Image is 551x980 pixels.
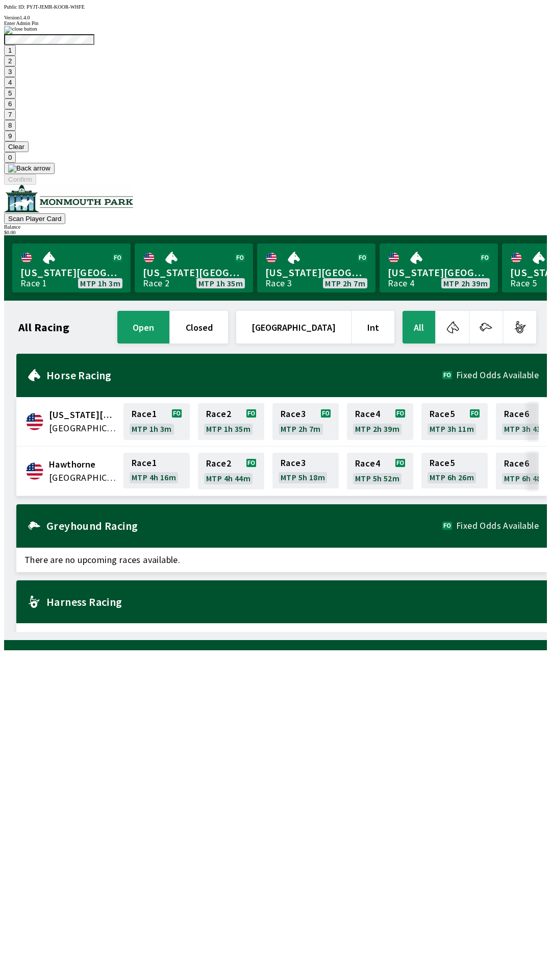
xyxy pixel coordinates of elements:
a: Race4MTP 5h 52m [347,453,413,489]
a: [US_STATE][GEOGRAPHIC_DATA]Race 2MTP 1h 35m [135,243,253,292]
span: United States [49,422,117,435]
span: [US_STATE][GEOGRAPHIC_DATA] [388,266,490,279]
h2: Harness Racing [46,598,539,606]
button: 1 [4,45,16,56]
button: closed [170,311,228,344]
button: 3 [4,66,16,77]
button: 6 [4,99,16,109]
a: [US_STATE][GEOGRAPHIC_DATA]Race 3MTP 2h 7m [257,243,375,292]
img: Back arrow [8,164,51,173]
a: Race2MTP 1h 35m [198,403,264,440]
a: Race1MTP 4h 16m [123,453,190,489]
a: Race3MTP 5h 18m [272,453,339,489]
a: Race3MTP 2h 7m [272,403,339,440]
span: MTP 2h 7m [281,425,321,433]
span: Race 2 [206,459,231,468]
button: 7 [4,109,16,120]
span: Fixed Odds Available [456,522,539,530]
span: Race 3 [281,410,306,418]
span: MTP 6h 48m [504,474,548,482]
span: MTP 1h 35m [206,425,251,433]
div: Race 4 [388,279,414,287]
div: Public ID: [4,4,547,10]
span: Race 2 [206,410,231,418]
span: Race 1 [132,459,157,467]
button: 5 [4,88,16,99]
span: Race 4 [355,410,380,418]
a: Race4MTP 2h 39m [347,403,413,440]
span: Hawthorne [49,458,117,471]
button: 4 [4,77,16,88]
span: MTP 4h 44m [206,474,251,482]
a: Race5MTP 3h 11m [421,403,488,440]
h2: Horse Racing [46,371,442,379]
span: MTP 3h 43m [504,425,548,433]
span: MTP 5h 52m [355,474,399,482]
button: Clear [4,141,29,152]
button: All [403,311,435,344]
span: There are no upcoming races available. [16,548,547,572]
span: MTP 6h 26m [430,473,474,481]
span: Race 6 [504,410,529,418]
button: 2 [4,56,16,66]
span: United States [49,471,117,484]
span: MTP 2h 39m [355,425,399,433]
span: Race 5 [430,410,455,418]
h1: All Racing [18,323,69,331]
span: Race 4 [355,459,380,468]
span: Race 1 [132,410,157,418]
a: Race1MTP 1h 3m [123,403,190,440]
button: Int [352,311,394,344]
a: [US_STATE][GEOGRAPHIC_DATA]Race 4MTP 2h 39m [380,243,498,292]
button: [GEOGRAPHIC_DATA] [236,311,351,344]
span: [US_STATE][GEOGRAPHIC_DATA] [265,266,367,279]
button: Confirm [4,174,36,185]
div: $ 0.00 [4,230,547,235]
a: Race2MTP 4h 44m [198,453,264,489]
button: open [117,311,169,344]
span: PYJT-JEMR-KOOR-WHFE [27,4,85,10]
div: Enter Admin Pin [4,20,547,26]
span: Race 3 [281,459,306,467]
button: 0 [4,152,16,163]
span: Delaware Park [49,408,117,422]
span: Race 6 [504,459,529,468]
div: Race 1 [20,279,47,287]
span: [US_STATE][GEOGRAPHIC_DATA] [20,266,122,279]
span: MTP 3h 11m [430,425,474,433]
span: MTP 5h 18m [281,473,325,481]
div: Version 1.4.0 [4,15,547,20]
button: Scan Player Card [4,213,65,224]
span: [US_STATE][GEOGRAPHIC_DATA] [143,266,245,279]
span: MTP 4h 16m [132,473,176,481]
span: MTP 1h 3m [132,425,172,433]
span: MTP 2h 7m [325,279,365,287]
div: Race 5 [510,279,537,287]
span: Race 5 [430,459,455,467]
span: MTP 2h 39m [443,279,488,287]
span: Fixed Odds Available [456,371,539,379]
img: close button [4,26,37,34]
div: Race 2 [143,279,169,287]
div: Balance [4,224,547,230]
h2: Greyhound Racing [46,522,442,530]
button: 9 [4,131,16,141]
span: MTP 1h 35m [198,279,243,287]
div: Race 3 [265,279,292,287]
button: 8 [4,120,16,131]
img: venue logo [4,185,133,212]
span: There are no upcoming races available. [16,623,547,648]
a: [US_STATE][GEOGRAPHIC_DATA]Race 1MTP 1h 3m [12,243,131,292]
span: MTP 1h 3m [80,279,120,287]
a: Race5MTP 6h 26m [421,453,488,489]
